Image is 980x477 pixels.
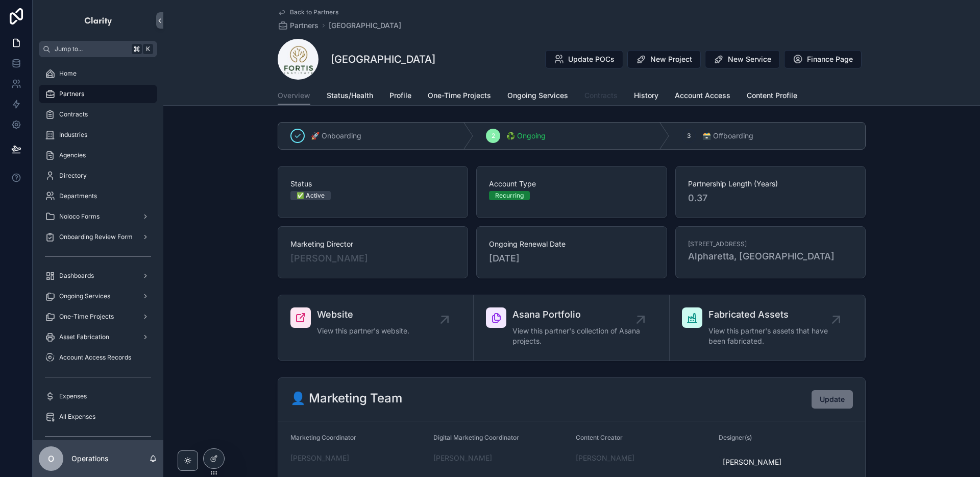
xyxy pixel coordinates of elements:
[59,212,100,221] span: Noloco Forms
[327,90,373,101] span: Status/Health
[650,54,692,64] span: New Project
[634,86,658,107] a: History
[820,394,845,404] span: Update
[807,54,853,64] span: Finance Page
[627,50,701,68] button: New Project
[39,105,157,124] a: Contracts
[433,453,492,463] a: [PERSON_NAME]
[688,179,853,189] span: Partnership Length (Years)
[278,8,338,16] a: Back to Partners
[59,292,110,300] span: Ongoing Services
[708,307,836,322] span: Fabricated Assets
[290,8,338,16] span: Back to Partners
[723,457,781,467] span: [PERSON_NAME]
[290,239,455,249] span: Marketing Director
[708,326,836,346] span: View this partner's assets that have been fabricated.
[670,295,865,361] a: Fabricated AssetsView this partner's assets that have been fabricated.
[71,454,108,464] p: Operations
[576,434,623,441] span: Content Creator
[507,90,568,101] span: Ongoing Services
[39,207,157,226] a: Noloco Forms
[48,452,54,465] span: O
[59,413,95,421] span: All Expenses
[59,333,109,341] span: Asset Fabrication
[495,191,524,200] div: Recurring
[433,434,519,441] span: Digital Marketing Coordinator
[33,57,163,440] div: scrollable content
[39,267,157,285] a: Dashboards
[576,453,634,463] a: [PERSON_NAME]
[329,20,401,31] span: [GEOGRAPHIC_DATA]
[688,191,853,205] span: 0.37
[512,326,640,346] span: View this partner's collection of Asana projects.
[144,45,152,53] span: K
[39,146,157,164] a: Agencies
[290,20,318,31] span: Partners
[290,390,402,407] h2: 👤 Marketing Team
[59,313,114,321] span: One-Time Projects
[278,295,474,361] a: WebsiteView this partner's website.
[705,50,780,68] button: New Service
[59,192,97,200] span: Departments
[39,126,157,144] a: Industries
[719,455,786,469] a: [PERSON_NAME]
[389,86,411,107] a: Profile
[39,187,157,205] a: Departments
[39,85,157,103] a: Partners
[584,86,618,107] a: Contracts
[39,41,157,57] button: Jump to...K
[59,69,77,78] span: Home
[317,326,409,336] span: View this partner's website.
[278,86,310,106] a: Overview
[747,90,797,101] span: Content Profile
[39,387,157,406] a: Expenses
[507,86,568,107] a: Ongoing Services
[55,45,128,53] span: Jump to...
[512,307,640,322] span: Asana Portfolio
[327,86,373,107] a: Status/Health
[59,172,87,180] span: Directory
[489,179,654,189] span: Account Type
[59,110,88,118] span: Contracts
[39,166,157,185] a: Directory
[278,90,310,101] span: Overview
[489,239,654,249] span: Ongoing Renewal Date
[428,86,491,107] a: One-Time Projects
[688,249,853,264] span: Alpharetta, [GEOGRAPHIC_DATA]
[675,86,730,107] a: Account Access
[290,179,455,189] span: Status
[290,453,349,463] a: [PERSON_NAME]
[584,90,618,101] span: Contracts
[59,151,86,159] span: Agencies
[59,353,131,362] span: Account Access Records
[84,12,113,29] img: App logo
[675,90,730,101] span: Account Access
[59,131,87,139] span: Industries
[389,90,411,101] span: Profile
[39,64,157,83] a: Home
[747,86,797,107] a: Content Profile
[39,328,157,346] a: Asset Fabrication
[492,132,495,140] span: 2
[39,348,157,367] a: Account Access Records
[39,287,157,305] a: Ongoing Services
[290,251,368,266] a: [PERSON_NAME]
[317,307,409,322] span: Website
[59,90,84,98] span: Partners
[634,90,658,101] span: History
[59,233,133,241] span: Onboarding Review Form
[39,228,157,246] a: Onboarding Review Form
[59,272,94,280] span: Dashboards
[545,50,623,68] button: Update POCs
[297,191,325,200] div: ✅ Active
[489,251,654,266] span: [DATE]
[474,295,669,361] a: Asana PortfolioView this partner's collection of Asana projects.
[428,90,491,101] span: One-Time Projects
[331,52,435,66] h1: [GEOGRAPHIC_DATA]
[687,132,691,140] span: 3
[728,54,771,64] span: New Service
